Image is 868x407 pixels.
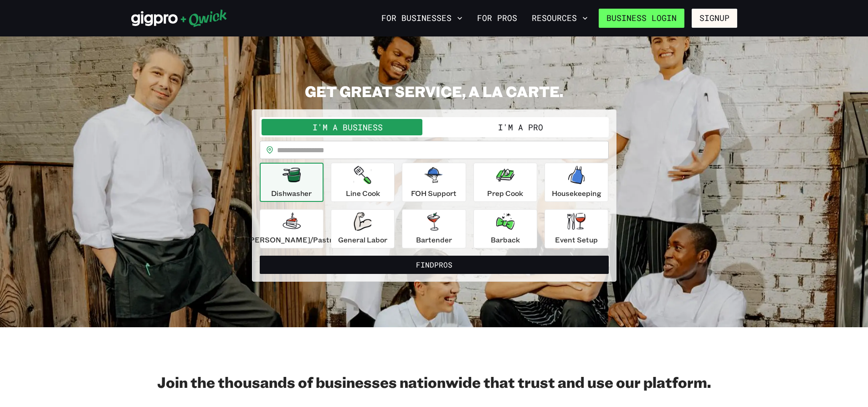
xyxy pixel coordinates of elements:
[552,188,601,199] p: Housekeeping
[473,209,537,248] button: Barback
[416,234,452,245] p: Bartender
[247,234,336,245] p: [PERSON_NAME]/Pastry
[331,163,395,202] button: Line Cook
[528,10,591,26] button: Resources
[491,234,520,245] p: Barback
[487,188,523,199] p: Prep Cook
[260,163,324,202] button: Dishwasher
[260,256,609,274] button: FindPros
[599,9,684,28] a: Business Login
[260,209,324,248] button: [PERSON_NAME]/Pastry
[473,10,521,26] a: For Pros
[338,234,387,245] p: General Labor
[411,188,457,199] p: FOH Support
[262,119,434,135] button: I'm a Business
[473,163,537,202] button: Prep Cook
[402,163,466,202] button: FOH Support
[692,9,737,28] button: Signup
[378,10,466,26] button: For Businesses
[544,209,608,248] button: Event Setup
[271,188,312,199] p: Dishwasher
[402,209,466,248] button: Bartender
[131,373,737,391] h2: Join the thousands of businesses nationwide that trust and use our platform.
[555,234,598,245] p: Event Setup
[331,209,395,248] button: General Labor
[434,119,607,135] button: I'm a Pro
[544,163,608,202] button: Housekeeping
[252,82,616,100] h2: GET GREAT SERVICE, A LA CARTE.
[346,188,380,199] p: Line Cook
